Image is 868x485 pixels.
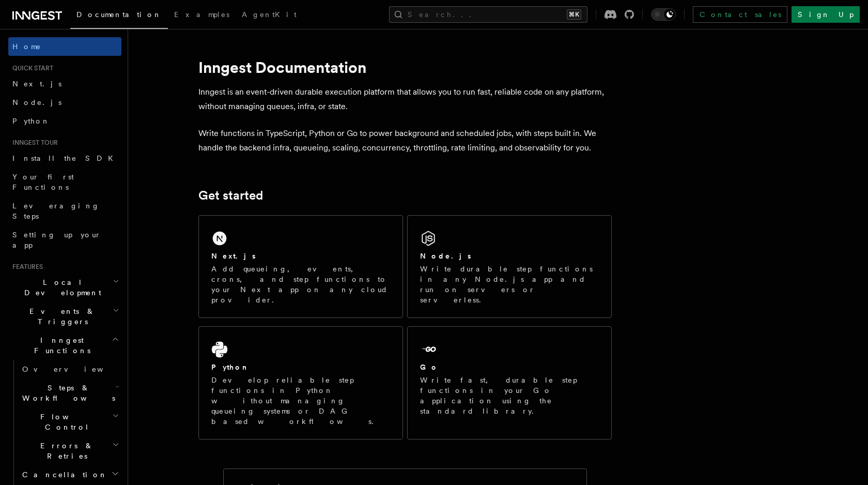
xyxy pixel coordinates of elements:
[198,188,263,203] a: Get started
[8,112,121,130] a: Python
[420,264,599,305] p: Write durable step functions in any Node.js app and run on servers or serverless.
[18,465,121,484] button: Cancellation
[8,335,112,356] span: Inngest Functions
[8,196,121,225] a: Leveraging Steps
[18,412,112,432] span: Flow Control
[792,6,860,23] a: Sign Up
[420,251,471,261] h2: Node.js
[420,375,599,416] p: Write fast, durable step functions in your Go application using the standard library.
[18,441,112,461] span: Errors & Retries
[70,3,168,29] a: Documentation
[12,98,61,107] span: Node.js
[12,231,101,249] span: Setting up your app
[198,126,612,155] p: Write functions in TypeScript, Python or Go to power background and scheduled jobs, with steps bu...
[8,273,121,302] button: Local Development
[12,80,61,88] span: Next.js
[236,3,303,28] a: AgentKit
[18,469,107,480] span: Cancellation
[567,9,581,20] kbd: ⌘K
[651,8,676,21] button: Toggle dark mode
[18,383,115,403] span: Steps & Workflows
[168,3,236,28] a: Examples
[174,10,229,19] span: Examples
[693,6,787,23] a: Contact sales
[8,331,121,360] button: Inngest Functions
[389,6,587,23] button: Search...⌘K
[8,263,43,271] span: Features
[22,365,129,373] span: Overview
[18,436,121,465] button: Errors & Retries
[198,58,612,77] h1: Inngest Documentation
[12,117,50,125] span: Python
[8,277,113,298] span: Local Development
[211,251,256,261] h2: Next.js
[8,93,121,112] a: Node.js
[8,74,121,93] a: Next.js
[198,326,403,439] a: PythonDevelop reliable step functions in Python without managing queueing systems or DAG based wo...
[18,360,121,378] a: Overview
[8,37,121,56] a: Home
[12,41,41,52] span: Home
[18,378,121,407] button: Steps & Workflows
[211,375,390,427] p: Develop reliable step functions in Python without managing queueing systems or DAG based workflows.
[407,326,612,439] a: GoWrite fast, durable step functions in your Go application using the standard library.
[76,10,162,19] span: Documentation
[8,139,58,147] span: Inngest tour
[18,407,121,436] button: Flow Control
[8,225,121,254] a: Setting up your app
[8,168,121,196] a: Your first Functions
[8,306,113,327] span: Events & Triggers
[198,215,403,318] a: Next.jsAdd queueing, events, crons, and step functions to your Next app on any cloud provider.
[8,149,121,168] a: Install the SDK
[420,362,439,372] h2: Go
[12,173,74,191] span: Your first Functions
[211,362,250,372] h2: Python
[12,202,100,220] span: Leveraging Steps
[198,85,612,114] p: Inngest is an event-driven durable execution platform that allows you to run fast, reliable code ...
[407,215,612,318] a: Node.jsWrite durable step functions in any Node.js app and run on servers or serverless.
[211,264,390,305] p: Add queueing, events, crons, and step functions to your Next app on any cloud provider.
[12,154,119,162] span: Install the SDK
[242,10,297,19] span: AgentKit
[8,302,121,331] button: Events & Triggers
[8,64,53,72] span: Quick start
